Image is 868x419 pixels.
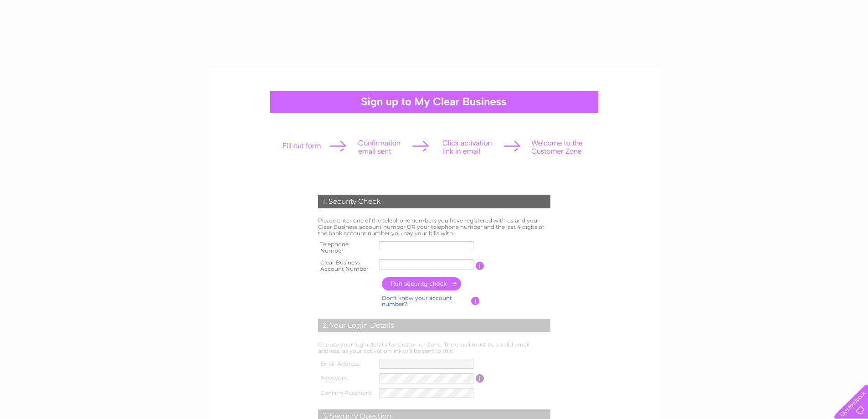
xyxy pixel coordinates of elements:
div: 1. Security Check [318,195,550,208]
div: 2. Your Login Details [318,319,550,332]
input: Information [476,262,484,270]
td: Choose your login details for Customer Zone. The email must be a valid email address, as your act... [316,339,553,357]
a: Don't know your account number? [382,295,452,308]
th: Password [316,371,378,386]
th: Telephone Number [316,238,378,257]
th: Clear Business Account Number [316,257,378,275]
th: Confirm Password [316,386,378,400]
input: Information [471,297,480,305]
input: Information [476,374,484,383]
td: Please enter one of the telephone numbers you have registered with us and your Clear Business acc... [316,215,553,238]
th: Email Address [316,357,378,371]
